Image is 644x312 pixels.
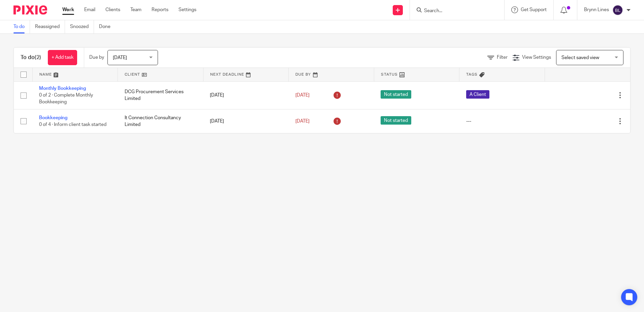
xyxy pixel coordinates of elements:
span: View Settings [522,55,551,60]
span: Tags [466,73,478,76]
img: svg%3E [612,5,623,16]
div: --- [466,118,538,125]
a: Snoozed [70,20,94,33]
a: Bookkeeping [39,115,67,120]
a: Reassigned [35,20,65,33]
td: DCG Procurement Services Limited [118,81,203,109]
span: [DATE] [295,119,310,124]
a: Done [99,20,116,33]
td: It Connection Consultancy Limited [118,109,203,133]
p: Brynn Lines [584,6,609,13]
span: A Client [466,90,489,99]
a: To do [13,20,30,33]
h1: To do [21,54,41,61]
a: + Add task [48,50,77,65]
span: [DATE] [295,93,310,98]
a: Email [84,6,95,13]
a: Reports [152,6,168,13]
a: Team [130,6,141,13]
span: 0 of 2 · Complete Monthly Bookkeeping [39,93,93,105]
input: Search [423,8,484,14]
p: Due by [89,54,104,61]
span: Not started [381,116,411,125]
span: Select saved view [561,55,599,60]
span: 0 of 4 · Inform client task started [39,122,106,127]
span: Get Support [521,7,547,12]
td: [DATE] [203,109,289,133]
td: [DATE] [203,81,289,109]
a: Clients [105,6,120,13]
img: Pixie [13,5,47,15]
span: Not started [381,90,411,99]
a: Work [62,6,74,13]
span: [DATE] [113,55,127,60]
a: Settings [179,6,196,13]
span: Filter [497,55,508,60]
span: (2) [35,55,41,60]
a: Monthly Bookkeeping [39,86,86,91]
